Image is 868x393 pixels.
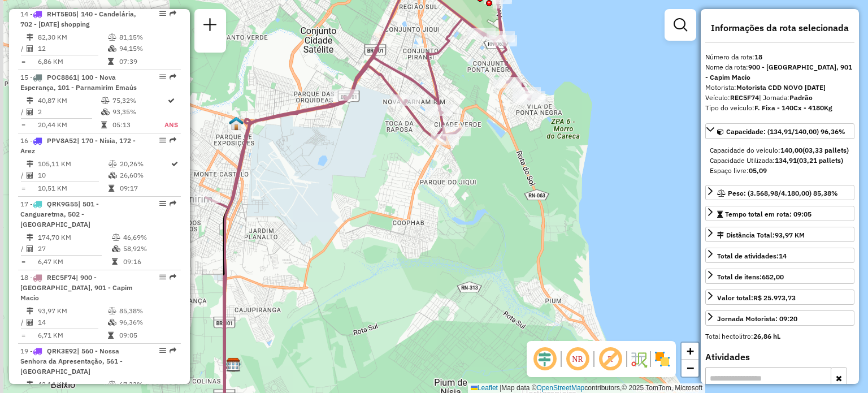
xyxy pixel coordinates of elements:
i: Tempo total em rota [108,332,114,339]
i: % de utilização da cubagem [108,319,116,326]
span: | 170 - Nísia, 172 - Arez [20,136,136,155]
span: Exibir rótulo [597,346,624,373]
i: Total de Atividades [27,319,33,326]
div: Capacidade: (134,91/140,00) 96,36% [705,141,854,180]
i: % de utilização da cubagem [108,172,117,179]
span: 14 - [20,10,136,28]
i: Distância Total [27,381,33,388]
i: Tempo total em rota [108,185,114,192]
i: Distância Total [27,308,33,314]
a: Nova sessão e pesquisa [199,14,222,39]
td: / [20,243,26,254]
span: Peso: (3.568,98/4.180,00) 85,38% [728,189,838,197]
em: Opções [159,274,166,280]
i: % de utilização do peso [112,234,120,241]
img: CDD Natal Novo [226,357,241,372]
div: Total hectolitro: [705,331,854,342]
a: Total de atividades:14 [705,248,854,263]
a: Tempo total em rota: 09:05 [705,206,854,221]
em: Rota exportada [170,200,176,207]
td: 46,69% [123,232,176,243]
span: − [687,361,694,375]
td: 6,47 KM [37,256,111,267]
td: 05:13 [112,119,164,131]
strong: (03,33 pallets) [802,146,849,154]
div: Capacidade do veículo: [710,145,850,156]
td: 20,26% [119,158,170,170]
td: 20,44 KM [37,119,101,131]
td: 40,87 KM [37,95,101,106]
td: = [20,119,26,131]
span: 18 - [20,273,133,302]
td: 26,60% [119,170,170,181]
i: Tempo total em rota [108,58,114,65]
a: Capacidade: (134,91/140,00) 96,36% [705,123,854,139]
i: Tempo total em rota [112,258,118,265]
strong: 134,91 [775,156,797,165]
strong: 18 [754,53,762,61]
td: 09:17 [119,183,170,194]
span: + [687,344,694,358]
em: Opções [159,74,166,80]
strong: 652,00 [762,273,784,281]
td: = [20,256,26,267]
td: = [20,183,26,194]
span: REC5F74 [47,273,76,282]
span: | 560 - Nossa Senhora da Apresentação, 561 - [GEOGRAPHIC_DATA] [20,347,123,375]
i: % de utilização do peso [108,381,116,388]
em: Rota exportada [170,74,176,80]
i: Tempo total em rota [101,122,107,128]
strong: F. Fixa - 140Cx - 4180Kg [754,103,832,112]
div: Distância Total: [717,230,805,240]
td: 14 [37,317,107,328]
td: 12 [37,43,107,54]
i: Distância Total [27,234,33,241]
em: Rota exportada [170,274,176,280]
em: Opções [159,347,166,354]
i: % de utilização da cubagem [112,245,120,252]
em: Opções [159,10,166,17]
td: 94,15% [119,43,176,54]
td: 09:05 [119,330,176,341]
span: Capacidade: (134,91/140,00) 96,36% [726,127,845,136]
i: Distância Total [27,34,33,41]
td: 96,36% [119,317,176,328]
div: Map data © contributors,© 2025 TomTom, Microsoft [468,383,705,393]
strong: 05,09 [749,166,767,175]
span: | [500,384,501,392]
div: Total de itens: [717,272,784,282]
strong: 900 - [GEOGRAPHIC_DATA], 901 - Capim Macio [705,63,852,81]
span: RHT5E05 [47,10,76,18]
span: | 100 - Nova Esperança, 101 - Parnamirim Emaús [20,73,137,92]
div: Capacidade Utilizada: [710,156,850,166]
span: | Jornada: [759,93,813,102]
td: / [20,106,26,118]
td: 42,14 KM [37,379,107,390]
strong: (03,21 pallets) [797,156,843,165]
div: Espaço livre: [710,166,850,176]
i: Rota otimizada [168,97,175,104]
td: / [20,317,26,328]
span: | 140 - Candelária, 702 - [DATE] shopping [20,10,136,28]
a: Total de itens:652,00 [705,269,854,284]
h4: Informações da rota selecionada [705,23,854,33]
td: 10,51 KM [37,183,108,194]
td: 6,71 KM [37,330,107,341]
i: Total de Atividades [27,109,33,115]
div: Número da rota: [705,52,854,62]
em: Opções [159,200,166,207]
td: 93,97 KM [37,305,107,317]
td: / [20,170,26,181]
a: Distância Total:93,97 KM [705,227,854,242]
i: % de utilização da cubagem [101,109,110,115]
a: Exibir filtros [669,14,692,36]
span: Tempo total em rota: 09:05 [725,210,811,218]
td: 07:39 [119,56,176,67]
img: Exibir/Ocultar setores [653,350,671,368]
strong: REC5F74 [730,93,759,102]
em: Rota exportada [170,347,176,354]
em: Rota exportada [170,10,176,17]
div: Nome da rota: [705,62,854,83]
span: Ocultar NR [564,346,591,373]
td: / [20,43,26,54]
